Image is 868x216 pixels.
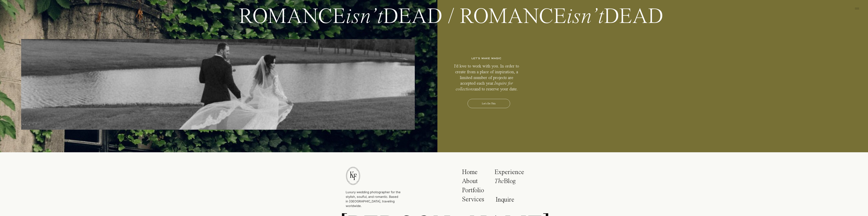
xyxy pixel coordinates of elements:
p: let's make magic [463,57,510,61]
a: Portfolio [462,187,486,196]
a: Inquire [496,196,516,204]
span: I'd love to work with you. In order to create from a place of inspiration, a limited number of pr... [453,64,520,92]
i: isn’t [567,6,604,28]
a: Experience [494,169,524,176]
p: ROMANCE DEAD / ROMANCE DEAD [187,6,715,30]
a: Services [462,196,485,205]
i: for [443,53,459,67]
p: Blog [494,178,522,186]
p: K [350,170,354,178]
a: TheBlog [494,178,522,186]
p: Luxury wedding photographer for the stylish, soulful, and romantic. Based in [GEOGRAPHIC_DATA], t... [346,190,401,205]
a: Home [462,169,480,177]
a: Let's Do This [468,99,510,108]
a: About [462,178,482,186]
i: isn’t [346,6,383,28]
div: Let's Do This [468,99,510,108]
p: F [351,173,359,180]
i: The [494,178,504,185]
